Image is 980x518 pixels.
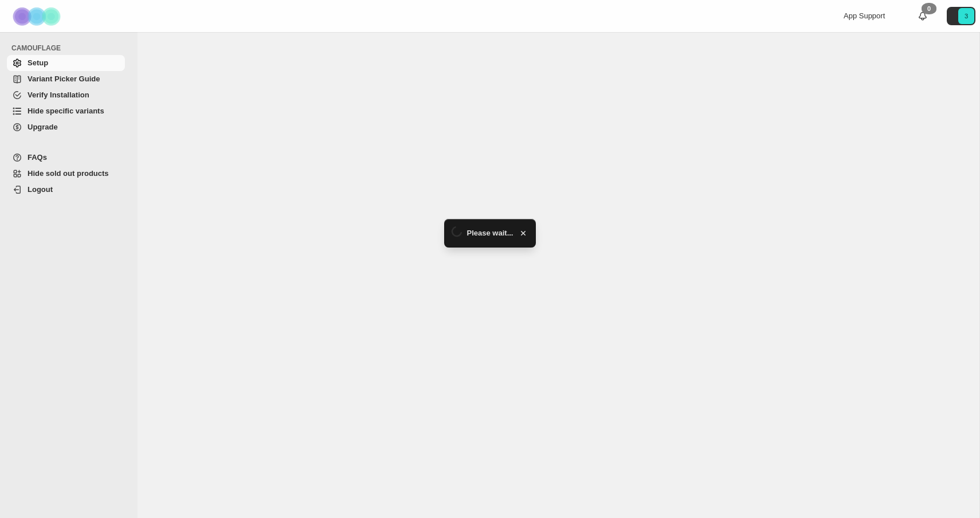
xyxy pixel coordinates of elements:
span: Setup [28,58,48,67]
a: Verify Installation [7,87,125,103]
a: Variant Picker Guide [7,71,125,87]
a: FAQs [7,150,125,166]
span: Logout [28,185,53,194]
text: 3 [965,13,968,19]
span: Hide sold out products [28,169,109,178]
span: Variant Picker Guide [28,74,100,83]
span: Upgrade [28,123,58,131]
div: 0 [922,3,936,14]
a: Hide sold out products [7,166,125,182]
a: Hide specific variants [7,103,125,119]
span: FAQs [28,153,47,162]
button: Avatar with initials 3 [947,7,975,25]
a: Logout [7,182,125,198]
span: Verify Installation [28,91,89,99]
a: Upgrade [7,119,125,135]
a: Setup [7,55,125,71]
a: 0 [917,10,928,22]
span: Avatar with initials 3 [958,8,974,24]
img: Camouflage [9,1,66,32]
span: Hide specific variants [28,107,104,115]
span: CAMOUFLAGE [11,44,130,53]
span: Please wait... [467,227,513,239]
span: App Support [844,11,885,20]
